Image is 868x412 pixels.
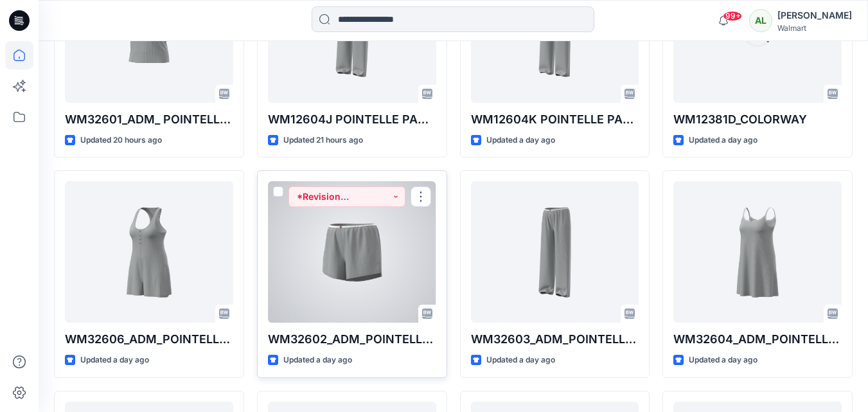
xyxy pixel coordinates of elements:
[283,354,352,367] p: Updated a day ago
[65,330,233,348] p: WM32606_ADM_POINTELLE ROMPER
[486,354,555,367] p: Updated a day ago
[486,134,555,147] p: Updated a day ago
[777,8,852,23] div: [PERSON_NAME]
[268,111,436,129] p: WM12604J POINTELLE PANT-FAUX FLY & BUTTONS + PICOT
[268,181,436,323] a: WM32602_ADM_POINTELLE SHORT
[65,111,233,129] p: WM32601_ADM_ POINTELLE TANK
[673,111,842,129] p: WM12381D_COLORWAY
[673,181,842,323] a: WM32604_ADM_POINTELLE SHORT CHEMISE
[65,181,233,323] a: WM32606_ADM_POINTELLE ROMPER
[283,134,363,147] p: Updated 21 hours ago
[471,111,639,129] p: WM12604K POINTELLE PANT - w/ PICOT
[749,9,772,32] div: AL
[80,354,149,367] p: Updated a day ago
[689,354,757,367] p: Updated a day ago
[673,330,842,348] p: WM32604_ADM_POINTELLE SHORT CHEMISE
[268,330,436,348] p: WM32602_ADM_POINTELLE SHORT
[723,11,742,21] span: 99+
[471,181,639,323] a: WM32603_ADM_POINTELLE OPEN PANT
[471,330,639,348] p: WM32603_ADM_POINTELLE OPEN PANT
[689,134,757,147] p: Updated a day ago
[80,134,162,147] p: Updated 20 hours ago
[777,23,852,33] div: Walmart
